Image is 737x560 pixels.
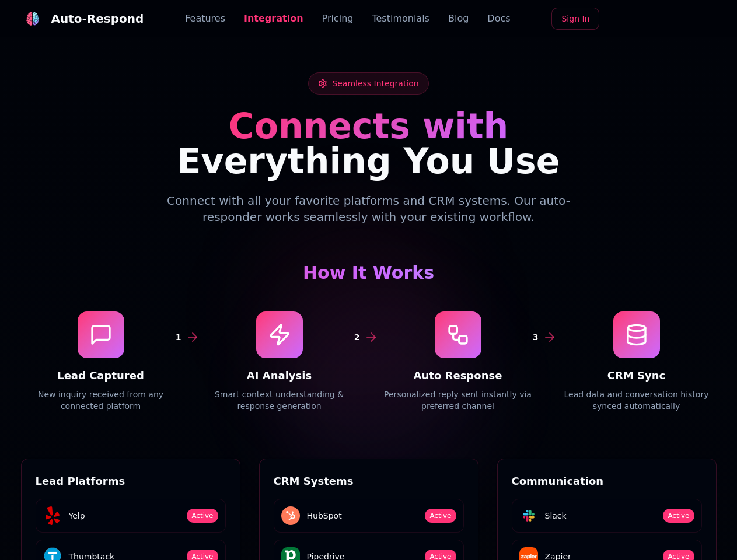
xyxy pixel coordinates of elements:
a: Sign In [551,8,599,30]
a: Features [185,12,225,26]
h4: CRM Sync [557,367,717,384]
img: HubSpot logo [281,506,300,525]
div: Auto-Respond [51,10,144,27]
h4: AI Analysis [200,367,359,384]
p: Connect with all your favorite platforms and CRM systems. Our auto-responder works seamlessly wit... [145,192,593,225]
a: Blog [448,12,469,26]
p: Lead data and conversation history synced automatically [557,388,717,412]
img: logo.svg [26,12,40,26]
span: Connects with [229,106,509,146]
div: 1 [172,330,186,344]
a: Testimonials [372,12,429,26]
h4: Auto Response [378,367,538,384]
img: Slack logo [519,506,538,525]
img: Yelp logo [43,506,62,525]
span: Active [663,509,694,523]
h4: Lead Captured [21,367,181,384]
span: Yelp [69,510,85,521]
iframe: Sign in with Google Button [603,6,722,32]
p: Personalized reply sent instantly via preferred channel [378,388,538,412]
h3: Communication [512,473,702,489]
span: Everything You Use [177,141,560,181]
span: Seamless Integration [332,78,418,89]
div: 2 [350,330,364,344]
a: Integration [244,12,303,26]
div: 3 [529,330,543,344]
a: Pricing [322,12,354,26]
p: Smart context understanding & response generation [200,388,359,412]
a: Docs [487,12,510,26]
h3: Lead Platforms [36,473,226,489]
span: Active [425,509,456,523]
span: Slack [545,510,567,521]
span: Active [187,509,218,523]
span: HubSpot [307,510,342,521]
h3: CRM Systems [274,473,464,489]
a: Auto-Respond [21,7,144,30]
p: New inquiry received from any connected platform [21,388,181,412]
h3: How It Works [21,262,717,283]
